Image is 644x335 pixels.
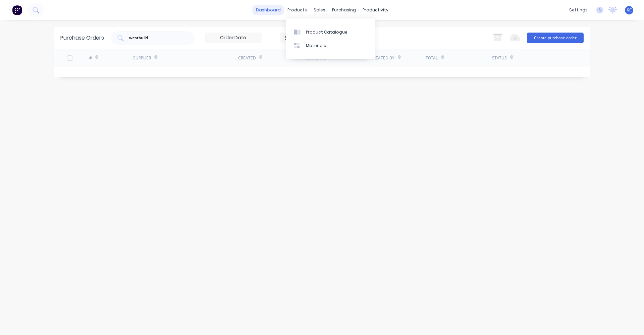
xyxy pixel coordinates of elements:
div: Supplier [133,55,151,61]
div: Purchase Orders [60,34,104,42]
div: Created By [371,55,394,61]
button: Create purchase order [527,33,584,43]
a: Product Catalogue [286,25,375,39]
div: products [284,5,310,15]
input: Search purchase orders... [128,35,184,41]
a: Materials [286,39,375,52]
a: dashboard [253,5,284,15]
div: Materials [306,43,326,49]
div: Status [492,55,507,61]
div: Total [426,55,438,61]
input: Order Date [205,33,261,43]
div: purchasing [329,5,359,15]
div: 5 Statuses [285,34,333,41]
div: # [89,55,92,61]
div: productivity [359,5,392,15]
div: Created [238,55,256,61]
div: Product Catalogue [306,29,347,35]
img: Factory [12,5,22,15]
div: settings [566,5,591,15]
span: KC [627,7,632,13]
div: sales [310,5,329,15]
